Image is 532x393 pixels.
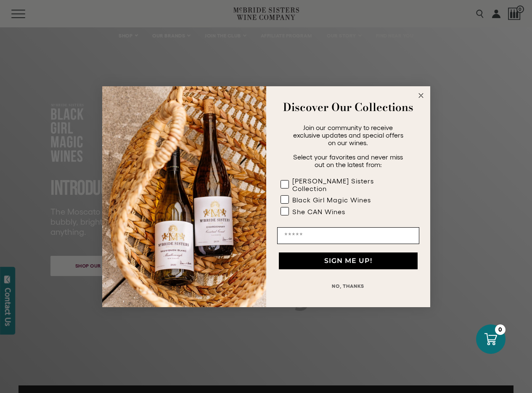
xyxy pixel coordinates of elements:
[277,278,419,295] button: NO, THANKS
[292,196,371,204] div: Black Girl Magic Wines
[495,324,506,335] div: 0
[293,153,403,168] span: Select your favorites and never miss out on the latest from:
[102,86,266,307] img: 42653730-7e35-4af7-a99d-12bf478283cf.jpeg
[292,208,345,215] div: She CAN Wines
[277,227,419,244] input: Email
[293,124,403,146] span: Join our community to receive exclusive updates and special offers on our wines.
[283,99,413,115] strong: Discover Our Collections
[292,177,402,192] div: [PERSON_NAME] Sisters Collection
[416,90,426,101] button: Close dialog
[279,252,418,269] button: SIGN ME UP!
